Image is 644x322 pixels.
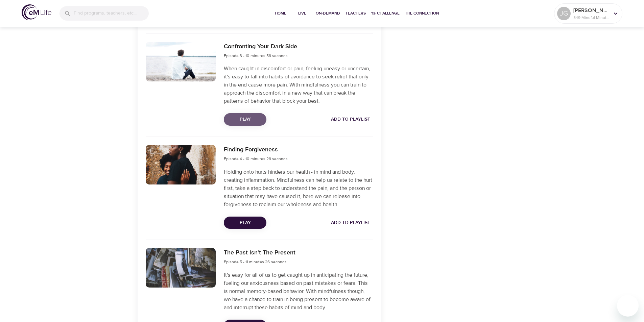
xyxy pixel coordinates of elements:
span: Add to Playlist [331,219,370,227]
img: logo [22,4,51,20]
div: JG [557,7,571,20]
iframe: Button to launch messaging window [617,295,639,317]
p: 549 Mindful Minutes [573,15,609,21]
input: Find programs, teachers, etc... [74,6,149,21]
button: Add to Playlist [328,217,373,229]
span: On-Demand [316,10,340,17]
span: Episode 3 - 10 minutes 58 seconds [224,53,288,58]
h6: The Past Isn't The Present [224,248,295,258]
p: When caught in discomfort or pain, feeling uneasy or uncertain, it's easy to fall into habits of ... [224,65,373,105]
span: Episode 5 - 11 minutes 26 seconds [224,259,287,265]
span: The Connection [405,10,439,17]
p: [PERSON_NAME] [573,6,609,15]
span: Episode 4 - 10 minutes 28 seconds [224,156,288,162]
span: Teachers [345,10,366,17]
span: Add to Playlist [331,115,370,124]
p: Holding onto hurts hinders our health - in mind and body, creating inflammation. Mindfulness can ... [224,168,373,208]
span: 1% Challenge [371,10,400,17]
span: Live [294,10,310,17]
span: Play [229,219,261,227]
p: It's easy for all of us to get caught up in anticipating the future, fueling our anxiousness base... [224,271,373,312]
button: Add to Playlist [328,113,373,126]
button: Play [224,113,266,126]
button: Play [224,217,266,229]
h6: Confronting Your Dark Side [224,42,297,52]
span: Home [272,10,289,17]
h6: Finding Forgiveness [224,145,288,155]
span: Play [229,115,261,124]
